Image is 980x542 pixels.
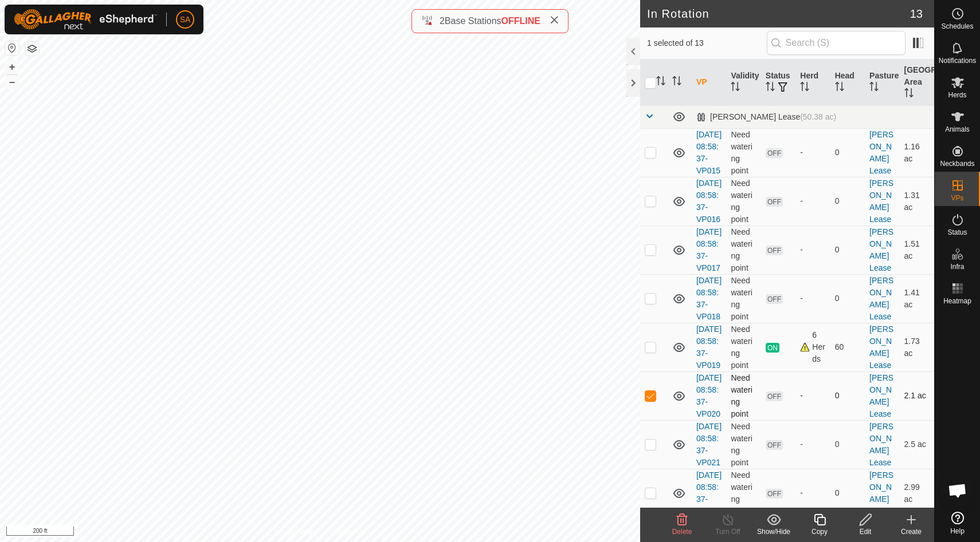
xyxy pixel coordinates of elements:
[726,371,761,420] td: Need watering point
[869,179,893,224] a: [PERSON_NAME] Lease
[800,195,825,207] div: -
[766,84,775,93] p-sorticon: Activate to sort
[705,527,751,537] div: Turn Off
[5,75,19,89] button: –
[830,60,865,106] th: Head
[726,420,761,469] td: Need watering point
[766,391,783,401] span: OFF
[947,229,967,236] span: Status
[696,227,722,272] a: [DATE] 08:58:37-VP017
[830,128,865,177] td: 0
[800,329,825,365] div: 6 Herds
[696,276,722,321] a: [DATE] 08:58:37-VP018
[767,31,905,55] input: Search (S)
[800,438,825,450] div: -
[900,371,934,420] td: 2.1 ac
[800,487,825,499] div: -
[797,527,842,537] div: Copy
[943,298,971,304] span: Heatmap
[731,84,740,93] p-sorticon: Activate to sort
[900,177,934,225] td: 1.31 ac
[830,371,865,420] td: 0
[696,179,722,224] a: [DATE] 08:58:37-VP016
[696,325,722,370] a: [DATE] 08:58:37-VP019
[696,373,722,418] a: [DATE] 08:58:37-VP020
[900,128,934,177] td: 1.16 ac
[830,177,865,225] td: 0
[696,422,722,467] a: [DATE] 08:58:37-VP021
[830,469,865,517] td: 0
[900,60,934,106] th: [GEOGRAPHIC_DATA] Area
[180,14,191,26] span: SA
[865,60,899,106] th: Pasture
[501,16,540,26] span: OFFLINE
[888,527,934,537] div: Create
[275,527,317,537] a: Privacy Policy
[869,130,893,175] a: [PERSON_NAME] Lease
[761,60,795,106] th: Status
[766,148,783,158] span: OFF
[800,112,836,121] span: (50.38 ac)
[800,390,825,402] div: -
[869,470,893,516] a: [PERSON_NAME] Lease
[900,323,934,371] td: 1.73 ac
[696,470,722,516] a: [DATE] 08:58:37-VP022
[939,57,976,64] span: Notifications
[726,60,761,106] th: Validity
[900,420,934,469] td: 2.5 ac
[672,528,692,536] span: Delete
[935,507,980,539] a: Help
[940,473,975,508] div: Open chat
[14,9,157,30] img: Gallagher Logo
[945,126,970,133] span: Animals
[25,42,39,56] button: Map Layers
[948,92,966,98] span: Herds
[869,325,893,370] a: [PERSON_NAME] Lease
[800,244,825,256] div: -
[696,112,836,122] div: [PERSON_NAME] Lease
[766,489,783,499] span: OFF
[795,60,830,106] th: Herd
[445,16,501,26] span: Base Stations
[910,5,923,22] span: 13
[830,420,865,469] td: 0
[766,197,783,207] span: OFF
[331,527,365,537] a: Contact Us
[940,160,974,167] span: Neckbands
[900,469,934,517] td: 2.99 ac
[751,527,797,537] div: Show/Hide
[726,274,761,323] td: Need watering point
[950,263,964,270] span: Infra
[800,147,825,159] div: -
[900,274,934,323] td: 1.41 ac
[692,60,726,106] th: VP
[672,78,681,87] p-sorticon: Activate to sort
[869,422,893,467] a: [PERSON_NAME] Lease
[726,128,761,177] td: Need watering point
[900,225,934,274] td: 1.51 ac
[696,130,722,175] a: [DATE] 08:58:37-VP015
[835,84,844,93] p-sorticon: Activate to sort
[800,292,825,304] div: -
[766,246,783,255] span: OFF
[830,323,865,371] td: 60
[5,41,19,55] button: Reset Map
[869,373,893,418] a: [PERSON_NAME] Lease
[726,323,761,371] td: Need watering point
[869,84,879,93] p-sorticon: Activate to sort
[842,527,888,537] div: Edit
[726,225,761,274] td: Need watering point
[766,294,783,304] span: OFF
[830,274,865,323] td: 0
[766,343,779,353] span: ON
[647,7,910,21] h2: In Rotation
[951,195,963,201] span: VPs
[440,16,445,26] span: 2
[726,469,761,517] td: Need watering point
[830,225,865,274] td: 0
[766,440,783,450] span: OFF
[656,78,665,87] p-sorticon: Activate to sort
[800,84,809,93] p-sorticon: Activate to sort
[726,177,761,225] td: Need watering point
[869,227,893,272] a: [PERSON_NAME] Lease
